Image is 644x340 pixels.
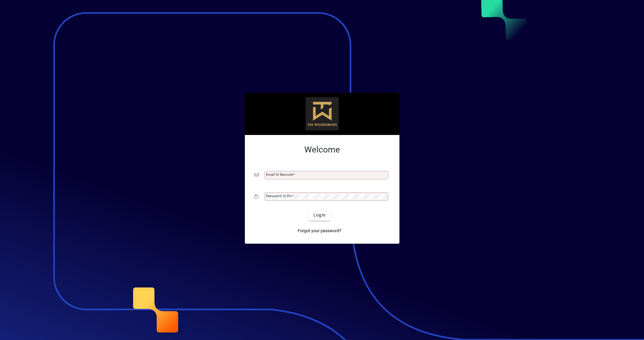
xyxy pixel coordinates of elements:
[298,228,341,234] span: Forgot your password?
[266,194,292,198] mat-label: Password or Pin
[266,172,293,177] mat-label: Email or Barcode
[255,145,390,155] h2: Welcome
[313,212,326,218] span: Login
[309,210,331,221] button: Login
[295,226,344,236] a: Forgot your password?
